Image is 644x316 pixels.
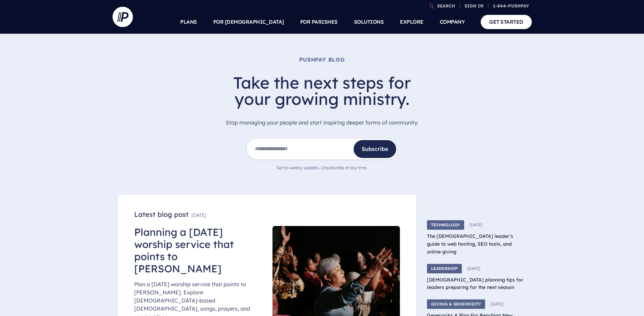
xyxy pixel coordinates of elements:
[134,211,189,218] span: Latest blog post
[354,140,396,158] button: Subscribe
[491,301,503,307] span: [DATE]
[427,299,485,309] span: Giving & Generosity
[362,144,388,154] span: Subscribe
[300,10,338,34] a: FOR PARISHES
[213,10,284,34] a: FOR [DEMOGRAPHIC_DATA]
[180,10,197,34] a: PLANS
[427,233,513,255] a: The [DEMOGRAPHIC_DATA] leader’s guide to web hosting, SEO tools, and online giving
[400,10,424,34] a: EXPLORE
[113,55,532,64] span: Pushpay Blog
[246,162,398,173] p: Get bi-weekly updates. Unsubscribe at any time.
[134,226,234,275] a: Planning a [DATE] worship service that points to [PERSON_NAME]
[354,10,384,34] a: SOLUTIONS
[481,15,532,29] a: GET STARTED
[440,10,465,34] a: COMPANY
[113,118,532,128] p: Stop managing your people and start inspiring deeper forms of community.
[427,264,462,273] span: Leadership
[467,266,480,271] span: [DATE]
[427,220,464,230] span: Technology
[470,222,482,228] span: [DATE]
[427,277,523,291] a: [DEMOGRAPHIC_DATA] planning tips for leaders preparing for the next season
[191,213,206,218] span: [DATE]
[221,74,424,107] h1: Take the next steps for your growing ministry.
